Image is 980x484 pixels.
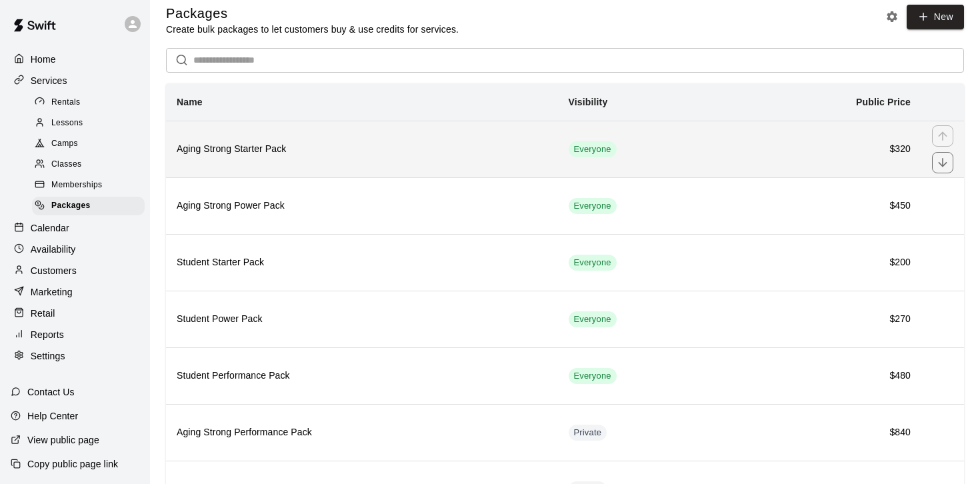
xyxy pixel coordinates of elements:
span: Packages [51,199,91,213]
div: This service is visible to all of your customers [569,368,617,384]
span: Lessons [51,117,83,130]
h6: Aging Strong Performance Pack [177,425,547,440]
p: Copy public page link [27,457,118,471]
div: Lessons [32,114,145,133]
a: Services [11,71,139,91]
p: View public page [27,433,99,447]
a: Retail [11,303,139,323]
h6: $320 [742,142,911,157]
p: Customers [31,264,77,277]
a: Packages [32,196,150,217]
p: Help Center [27,409,78,423]
a: Rentals [32,92,150,113]
a: Reports [11,325,139,345]
div: This service is visible to all of your customers [569,198,617,214]
h6: Student Power Pack [177,312,547,327]
p: Availability [31,243,76,256]
a: Classes [32,155,150,175]
a: New [907,5,964,29]
h6: $840 [742,425,911,440]
span: Everyone [569,257,617,269]
span: Classes [51,158,81,171]
div: Classes [32,155,145,174]
div: This service is visible to all of your customers [569,141,617,157]
span: Memberships [51,179,102,192]
a: Home [11,49,139,69]
button: Packages settings [882,7,902,27]
h6: $200 [742,255,911,270]
div: This service is hidden, and can only be accessed via a direct link [569,425,607,441]
span: Camps [51,137,78,151]
div: Camps [32,135,145,153]
div: This service is visible to all of your customers [569,311,617,327]
h6: Aging Strong Power Pack [177,199,547,213]
h6: Student Performance Pack [177,369,547,383]
p: Retail [31,307,55,320]
div: This service is visible to all of your customers [569,255,617,271]
span: Rentals [51,96,81,109]
a: Memberships [32,175,150,196]
h6: $270 [742,312,911,327]
h6: Student Starter Pack [177,255,547,270]
p: Services [31,74,67,87]
p: Marketing [31,285,73,299]
p: Settings [31,349,65,363]
span: Everyone [569,313,617,326]
div: Memberships [32,176,145,195]
a: Lessons [32,113,150,133]
a: Settings [11,346,139,366]
p: Calendar [31,221,69,235]
span: Everyone [569,143,617,156]
div: Packages [32,197,145,215]
div: Rentals [32,93,145,112]
h5: Packages [166,5,459,23]
span: Everyone [569,370,617,383]
h6: $480 [742,369,911,383]
h6: Aging Strong Starter Pack [177,142,547,157]
a: Marketing [11,282,139,302]
p: Create bulk packages to let customers buy & use credits for services. [166,23,459,36]
p: Contact Us [27,385,75,399]
button: move item down [932,152,953,173]
b: Name [177,97,203,107]
a: Customers [11,261,139,281]
span: Private [569,427,607,439]
p: Reports [31,328,64,341]
p: Home [31,53,56,66]
b: Public Price [856,97,911,107]
h6: $450 [742,199,911,213]
b: Visibility [569,97,608,107]
a: Camps [32,134,150,155]
a: Calendar [11,218,139,238]
span: Everyone [569,200,617,213]
a: Availability [11,239,139,259]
